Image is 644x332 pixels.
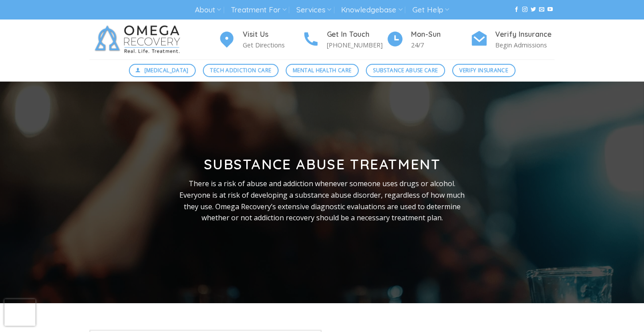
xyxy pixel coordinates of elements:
a: Visit Us Get Directions [218,29,302,51]
a: Follow on YouTube [547,7,553,13]
span: Tech Addiction Care [210,66,271,74]
h4: Visit Us [243,29,302,40]
a: Follow on Facebook [514,7,519,13]
span: Mental Health Care [293,66,351,74]
a: Follow on Twitter [531,7,536,13]
h4: Get In Touch [327,29,386,40]
a: Tech Addiction Care [203,64,279,77]
a: Follow on Instagram [522,7,528,13]
h4: Mon-Sun [411,29,470,40]
a: [MEDICAL_DATA] [129,64,196,77]
a: Get In Touch [PHONE_NUMBER] [302,29,386,51]
a: Mental Health Care [286,64,359,77]
a: Knowledgebase [341,2,402,18]
strong: Substance Abuse Treatment [204,155,441,173]
img: Omega Recovery [89,20,189,59]
a: Substance Abuse Care [366,64,445,77]
p: 24/7 [411,40,470,50]
p: Get Directions [243,40,302,50]
a: Services [296,2,331,18]
a: Get Help [412,2,449,18]
a: Send us an email [539,7,544,13]
span: [MEDICAL_DATA] [144,66,189,74]
p: There is a risk of abuse and addiction whenever someone uses drugs or alcohol. Everyone is at ris... [178,178,466,223]
p: Begin Admissions [495,40,555,50]
span: Substance Abuse Care [373,66,438,74]
h4: Verify Insurance [495,29,555,40]
a: Treatment For [231,2,286,18]
iframe: reCAPTCHA [4,299,35,326]
a: Verify Insurance [452,64,516,77]
a: Verify Insurance Begin Admissions [470,29,555,51]
span: Verify Insurance [459,66,508,74]
a: About [195,2,221,18]
p: [PHONE_NUMBER] [327,40,386,50]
